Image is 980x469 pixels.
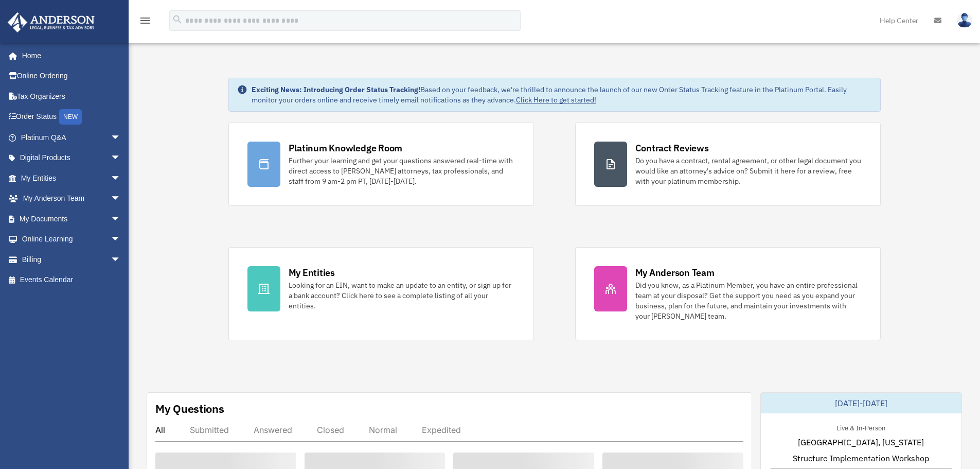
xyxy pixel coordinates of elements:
div: [DATE]-[DATE] [761,393,961,413]
div: My Questions [155,401,224,416]
span: arrow_drop_down [111,188,131,210]
a: Events Calendar [7,270,136,290]
span: arrow_drop_down [111,209,131,230]
div: Looking for an EIN, want to make an update to an entity, or sign up for a bank account? Click her... [289,280,515,311]
div: Submitted [190,425,229,435]
a: Tax Organizers [7,86,136,107]
img: Anderson Advisors Platinum Portal [5,12,98,32]
div: Based on your feedback, we're thrilled to announce the launch of our new Order Status Tracking fe... [252,84,872,105]
a: Platinum Knowledge Room Further your learning and get your questions answered real-time with dire... [228,123,534,206]
span: arrow_drop_down [111,229,131,250]
div: NEW [59,109,82,125]
div: Platinum Knowledge Room [289,142,403,154]
a: My Entities Looking for an EIN, want to make an update to an entity, or sign up for a bank accoun... [228,247,534,340]
span: arrow_drop_down [111,148,131,169]
a: My Entitiesarrow_drop_down [7,168,136,188]
a: Billingarrow_drop_down [7,249,136,270]
i: menu [139,14,151,27]
div: Further your learning and get your questions answered real-time with direct access to [PERSON_NAM... [289,155,515,186]
a: menu [139,18,151,27]
span: [GEOGRAPHIC_DATA], [US_STATE] [798,436,924,448]
a: Home [7,45,131,66]
a: Click Here to get started! [516,95,596,105]
a: My Anderson Team Did you know, as a Platinum Member, you have an entire professional team at your... [575,247,881,340]
div: Live & In-Person [828,422,894,432]
div: Do you have a contract, rental agreement, or other legal document you would like an attorney's ad... [635,155,862,186]
img: User Pic [957,13,972,28]
a: My Anderson Teamarrow_drop_down [7,188,136,209]
a: Online Ordering [7,66,136,86]
a: Platinum Q&Aarrow_drop_down [7,127,136,148]
span: arrow_drop_down [111,168,131,189]
a: Digital Productsarrow_drop_down [7,148,136,168]
div: Expedited [422,425,461,435]
div: Normal [369,425,397,435]
div: My Anderson Team [635,266,715,279]
a: My Documentsarrow_drop_down [7,209,136,229]
strong: Exciting News: Introducing Order Status Tracking! [252,85,420,94]
a: Order StatusNEW [7,107,136,128]
div: My Entities [289,266,335,279]
i: search [172,14,183,25]
span: Structure Implementation Workshop [793,452,929,464]
div: Answered [254,425,292,435]
div: All [155,425,165,435]
div: Closed [317,425,344,435]
span: arrow_drop_down [111,127,131,148]
span: arrow_drop_down [111,249,131,270]
a: Contract Reviews Do you have a contract, rental agreement, or other legal document you would like... [575,123,881,206]
a: Online Learningarrow_drop_down [7,229,136,250]
div: Did you know, as a Platinum Member, you have an entire professional team at your disposal? Get th... [635,280,862,321]
div: Contract Reviews [635,142,709,154]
